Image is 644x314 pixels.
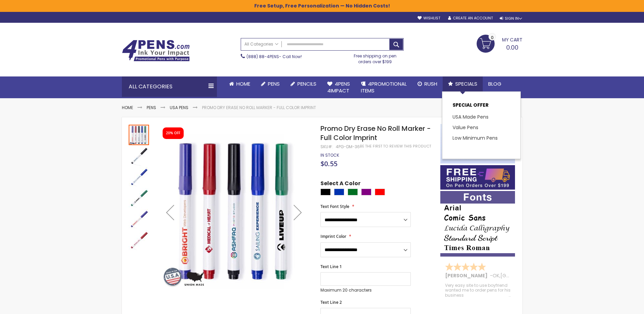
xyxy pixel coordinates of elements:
[443,76,483,91] a: Specials
[440,124,515,163] img: 4pens 4 kids
[129,167,149,187] img: Promo Dry Erase No Roll Marker - Full Color Imprint
[122,40,190,62] img: 4Pens Custom Pens and Promotional Products
[322,76,355,99] a: 4Pens4impact
[440,191,515,257] img: font-personalization-examples
[129,166,150,187] div: Promo Dry Erase No Roll Marker - Full Color Imprint
[347,51,404,64] div: Free shipping on pen orders over $199
[284,124,311,300] div: Next
[320,144,333,150] strong: SKU
[129,146,149,166] img: Promo Dry Erase No Roll Marker - Full Color Imprint
[157,124,184,300] div: Previous
[361,80,407,94] span: 4PROMOTIONAL ITEMS
[236,80,250,87] span: Home
[129,209,149,229] img: Promo Dry Erase No Roll Marker - Full Color Imprint
[440,165,515,190] img: Free shipping on orders over $199
[491,34,494,41] span: 0
[320,189,331,195] div: Black
[500,272,550,279] span: [GEOGRAPHIC_DATA]
[129,187,150,208] div: Promo Dry Erase No Roll Marker - Full Color Imprint
[320,152,339,158] span: In stock
[320,204,349,209] span: Text Font Style
[246,54,302,59] span: - Call Now!
[224,76,256,91] a: Home
[490,272,550,279] span: - ,
[320,180,361,189] span: Select A Color
[320,299,342,305] span: Text Line 2
[320,233,346,239] span: Imprint Color
[202,105,316,110] li: Promo Dry Erase No Roll Marker - Full Color Imprint
[129,229,149,250] div: Promo Dry Erase No Roll Marker - Full Color Imprint
[412,76,443,91] a: Rush
[360,144,431,149] a: Be the first to review this product
[256,76,285,91] a: Pens
[268,80,280,87] span: Pens
[166,131,180,136] div: 20% OFF
[453,102,510,112] p: SPECIAL OFFER
[129,188,149,208] img: Promo Dry Erase No Roll Marker - Full Color Imprint
[336,144,360,150] div: 4PG-DM-36
[418,16,440,21] a: Wishlist
[129,145,150,166] div: Promo Dry Erase No Roll Marker - Full Color Imprint
[297,80,316,87] span: Pencils
[122,105,133,110] a: Home
[320,124,431,142] span: Promo Dry Erase No Roll Marker - Full Color Imprint
[147,105,156,110] a: Pens
[129,124,150,145] div: Promo Dry Erase No Roll Marker - Full Color Imprint
[170,105,188,110] a: USA Pens
[334,189,344,195] div: Blue
[244,41,278,47] span: All Categories
[285,76,322,91] a: Pencils
[506,43,518,52] span: 0.00
[455,80,477,87] span: Specials
[327,80,350,94] span: 4Pens 4impact
[477,35,522,52] a: 0.00 0
[445,272,490,279] span: [PERSON_NAME]
[320,153,339,158] div: Availability
[424,80,437,87] span: Rush
[588,296,644,314] iframe: Google Customer Reviews
[453,135,498,141] a: Low Minimum Pens
[241,38,282,50] a: All Categories
[246,54,279,59] a: (888) 88-4PENS
[445,283,511,298] div: Very easy site to use boyfriend wanted me to order pens for his business
[157,134,312,289] img: Promo Dry Erase No Roll Marker - Full Color Imprint
[483,76,507,91] a: Blog
[493,272,499,279] span: OK
[361,189,371,195] div: Purple
[348,189,358,195] div: Green
[129,230,149,250] img: Promo Dry Erase No Roll Marker - Full Color Imprint
[500,16,522,21] div: Sign In
[320,287,411,293] p: Maximum 20 characters
[122,76,217,97] div: All Categories
[320,159,337,168] span: $0.55
[488,80,501,87] span: Blog
[453,114,489,120] a: USA Made Pens
[448,16,493,21] a: Create an Account
[375,189,385,195] div: Red
[320,264,342,269] span: Text Line 1
[453,124,478,131] a: Value Pens
[355,76,412,99] a: 4PROMOTIONALITEMS
[129,208,150,229] div: Promo Dry Erase No Roll Marker - Full Color Imprint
